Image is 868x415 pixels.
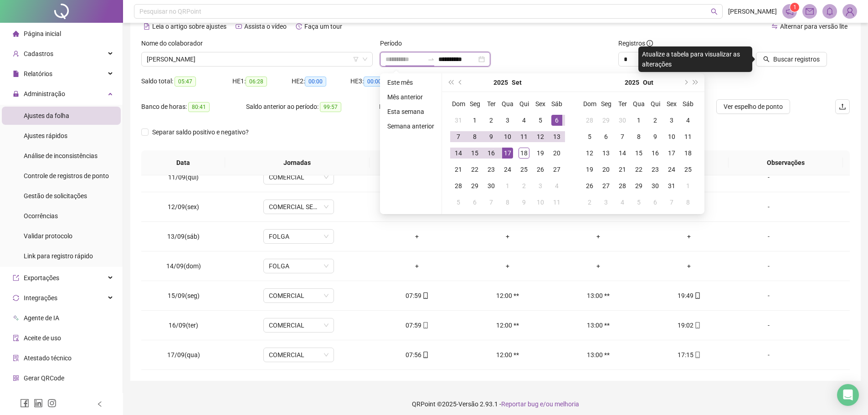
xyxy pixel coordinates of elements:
[680,178,696,194] td: 2025-11-01
[188,102,210,112] span: 80:41
[584,115,595,126] div: 28
[601,148,611,159] div: 13
[502,131,513,142] div: 10
[141,150,225,175] th: Data
[516,178,532,194] td: 2025-10-02
[666,148,677,159] div: 17
[269,318,329,332] span: COMERCIAL
[175,77,196,87] span: 05:47
[24,212,58,220] span: Ocorrências
[647,128,663,145] td: 2025-10-09
[728,6,777,16] span: [PERSON_NAME]
[647,178,663,194] td: 2025-10-30
[806,7,814,15] span: mail
[651,231,727,241] div: +
[486,197,497,208] div: 7
[666,115,677,126] div: 3
[780,23,847,30] span: Alternar para versão lite
[379,291,455,301] div: 07:59
[633,148,644,159] div: 15
[501,400,579,408] span: Reportar bug e/ou melhoria
[584,180,595,191] div: 26
[516,194,532,210] td: 2025-10-09
[598,112,614,128] td: 2025-09-29
[292,76,351,87] div: HE 2:
[467,112,483,128] td: 2025-09-01
[549,128,565,145] td: 2025-09-13
[532,128,549,145] td: 2025-09-12
[516,96,532,112] th: Qui
[467,194,483,210] td: 2025-10-06
[141,76,232,87] div: Saldo total:
[680,96,696,112] th: Sáb
[631,178,647,194] td: 2025-10-29
[152,23,226,30] span: Leia o artigo sobre ajustes
[647,96,663,112] th: Qui
[269,289,329,302] span: COMERCIAL
[450,96,467,112] th: Dom
[549,112,565,128] td: 2025-09-06
[614,161,631,178] td: 2025-10-21
[651,261,727,271] div: +
[453,197,464,208] div: 5
[614,178,631,194] td: 2025-10-28
[647,161,663,178] td: 2025-10-23
[453,115,464,126] div: 31
[581,178,598,194] td: 2025-10-26
[141,38,209,48] label: Nome do colaborador
[631,161,647,178] td: 2025-10-22
[236,23,242,30] span: youtube
[598,178,614,194] td: 2025-10-27
[24,294,57,302] span: Integrações
[633,115,644,126] div: 1
[633,180,644,191] div: 29
[244,23,287,30] span: Assista o vídeo
[502,148,513,159] div: 17
[24,112,69,119] span: Ajustes da folha
[742,261,796,271] div: -
[742,172,796,182] div: -
[456,73,466,92] button: prev-year
[483,194,499,210] td: 2025-10-07
[499,161,516,178] td: 2025-09-24
[519,131,529,142] div: 11
[837,384,859,406] div: Open Intercom Messenger
[650,131,661,142] div: 9
[691,73,701,92] button: super-next-year
[486,148,497,159] div: 16
[666,131,677,142] div: 10
[499,128,516,145] td: 2025-09-10
[633,164,644,175] div: 22
[680,128,696,145] td: 2025-10-11
[614,112,631,128] td: 2025-09-30
[614,128,631,145] td: 2025-10-07
[519,148,529,159] div: 18
[631,194,647,210] td: 2025-11-05
[532,178,549,194] td: 2025-10-03
[470,261,546,271] div: +
[601,180,611,191] div: 27
[711,8,718,15] span: search
[793,4,796,10] span: 1
[516,112,532,128] td: 2025-09-04
[581,96,598,112] th: Dom
[469,148,480,159] div: 15
[551,197,562,208] div: 11
[467,128,483,145] td: 2025-09-08
[483,161,499,178] td: 2025-09-23
[483,96,499,112] th: Ter
[453,131,464,142] div: 7
[617,197,628,208] div: 4
[773,54,820,64] span: Buscar registros
[512,73,522,92] button: month panel
[499,145,516,161] td: 2025-09-17
[246,77,267,87] span: 06:28
[370,150,459,175] th: Entrada 1
[666,197,677,208] div: 7
[516,128,532,145] td: 2025-09-11
[683,164,693,175] div: 25
[680,161,696,178] td: 2025-10-25
[499,112,516,128] td: 2025-09-03
[843,5,857,18] img: 80778
[379,172,455,182] div: 08:09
